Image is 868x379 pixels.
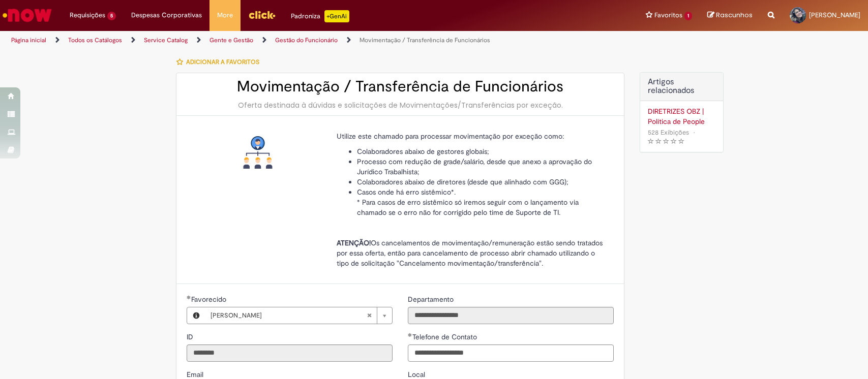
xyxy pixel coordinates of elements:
span: Local [408,370,427,379]
span: Somente leitura - ID [187,332,195,341]
button: Favorecido, Visualizar este registro Mariana Valois Ribeiro Silva [187,307,205,324]
span: Utilize este chamado para processar movimentação por exceção como: [337,132,564,141]
img: Movimentação / Transferência de Funcionários [242,136,274,169]
span: Despesas Corporativas [131,10,202,20]
input: Departamento [408,307,614,324]
span: [PERSON_NAME] [809,11,860,19]
span: Telefone de Contato [412,332,479,341]
span: 5 [107,12,116,20]
a: Página inicial [11,36,46,44]
a: DIRETRIZES OBZ | Política de People [648,106,715,127]
span: Processo com redução de grade/salário, desde que anexo a aprovação do Jurídico Trabalhista; [357,157,592,176]
span: • [691,125,697,139]
span: Adicionar a Favoritos [186,58,259,66]
label: Somente leitura - Departamento [408,294,456,304]
span: Obrigatório Preenchido [187,295,191,299]
span: Somente leitura - Email [187,370,205,379]
a: Rascunhos [707,11,753,20]
h2: Movimentação / Transferência de Funcionários [187,78,614,95]
input: Telefone de Contato [408,344,614,362]
span: Necessários - Favorecido [191,295,228,304]
h3: Artigos relacionados [648,78,715,96]
strong: ATENÇÃO! [337,238,371,247]
span: Colaboradores abaixo de diretores (desde que alinhado com GGG); [357,177,568,186]
img: ServiceNow [1,5,53,25]
span: Casos onde há erro sistêmico*. [357,187,456,197]
a: Movimentação / Transferência de Funcionários [360,36,490,44]
a: Gente e Gestão [209,36,253,44]
span: Somente leitura - Departamento [408,295,456,304]
a: Service Catalog [144,36,188,44]
span: Rascunhos [716,10,753,20]
span: Favoritos [654,10,682,20]
span: Obrigatório Preenchido [408,333,412,337]
span: Requisições [70,10,105,20]
span: Os cancelamentos de movimentação/remuneração estão sendo tratados por essa oferta, então para can... [337,238,603,268]
ul: Trilhas de página [8,31,571,50]
button: Adicionar a Favoritos [176,51,265,73]
abbr: Limpar campo Favorecido [362,307,377,324]
span: 1 [684,12,692,20]
a: Gestão do Funcionário [275,36,338,44]
a: Todos os Catálogos [68,36,122,44]
img: click_logo_yellow_360x200.png [248,7,276,22]
span: Colaboradores abaixo de gestores globais; [357,147,489,156]
span: * Para casos de erro sistêmico só iremos seguir com o lançamento via chamado se o erro não for co... [357,198,579,217]
p: +GenAi [324,10,349,22]
span: 528 Exibições [648,128,689,137]
span: [PERSON_NAME] [211,307,367,324]
label: Somente leitura - ID [187,332,195,342]
span: More [217,10,233,20]
div: Oferta destinada à dúvidas e solicitações de Movimentações/Transferências por exceção. [187,100,614,110]
div: Padroniza [291,10,349,22]
a: [PERSON_NAME]Limpar campo Favorecido [205,307,392,324]
input: ID [187,344,393,362]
